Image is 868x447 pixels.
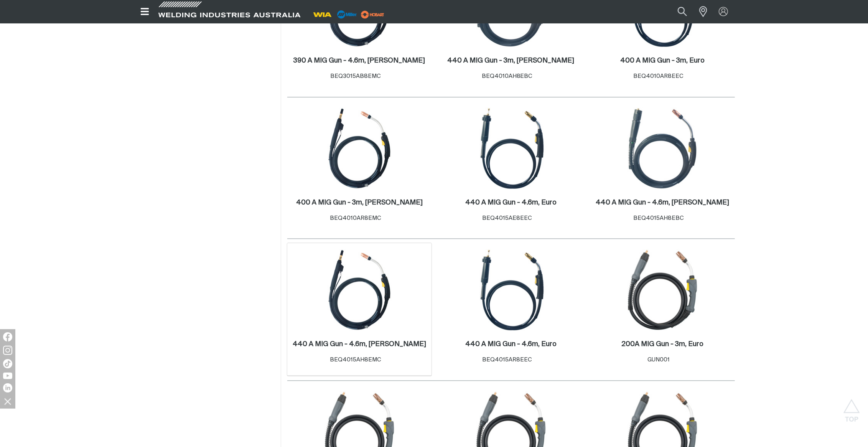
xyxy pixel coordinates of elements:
[482,73,533,79] span: BEQ4010AH8EBC
[482,357,532,363] span: BEQ4015AR8EEC
[330,357,381,363] span: BEQ4015AH8EMC
[447,56,574,65] a: 440 A MIG Gun - 3m, [PERSON_NAME]
[621,107,703,190] img: 440 A MIG Gun - 4.6m, Bernard
[465,340,557,349] a: 440 A MIG Gun - 4.6m, Euro
[621,341,703,348] h2: 200A MIG Gun - 3m, Euro
[647,357,670,363] span: GUN001
[596,198,729,207] a: 440 A MIG Gun - 4.6m, [PERSON_NAME]
[3,359,12,368] img: TikTok
[296,199,423,206] h2: 400 A MIG Gun - 3m, [PERSON_NAME]
[318,107,400,190] img: 400 A MIG Gun - 3m, Miller
[470,107,552,190] img: 440 A MIG Gun - 4.6m, Euro
[669,3,695,20] button: Search products
[330,73,381,79] span: BEQ3015AB8EMC
[293,340,426,349] a: 440 A MIG Gun - 4.6m, [PERSON_NAME]
[3,332,12,341] img: Facebook
[318,249,400,331] img: 440 A MIG Gun - 4.6m, Miller
[621,340,703,349] a: 200A MIG Gun - 3m, Euro
[3,346,12,355] img: Instagram
[659,3,695,20] input: Product name or item number...
[620,57,705,64] h2: 400 A MIG Gun - 3m, Euro
[3,383,12,393] img: LinkedIn
[330,215,381,221] span: BEQ4010AR8EMC
[293,57,425,64] h2: 390 A MIG Gun - 4.6m, [PERSON_NAME]
[465,199,557,206] h2: 440 A MIG Gun - 4.6m, Euro
[296,198,423,207] a: 400 A MIG Gun - 3m, [PERSON_NAME]
[3,373,12,379] img: YouTube
[633,215,684,221] span: BEQ4015AH8EBC
[634,73,684,79] span: BEQ4010AR8EEC
[293,56,425,65] a: 390 A MIG Gun - 4.6m, [PERSON_NAME]
[465,341,557,348] h2: 440 A MIG Gun - 4.6m, Euro
[359,9,387,20] img: miller
[621,249,703,331] img: 200A MIG Gun - 3m, Euro
[359,12,387,17] a: miller
[293,341,426,348] h2: 440 A MIG Gun - 4.6m, [PERSON_NAME]
[620,56,705,65] a: 400 A MIG Gun - 3m, Euro
[596,199,729,206] h2: 440 A MIG Gun - 4.6m, [PERSON_NAME]
[482,215,532,221] span: BEQ4015AE8EEC
[465,198,557,207] a: 440 A MIG Gun - 4.6m, Euro
[843,399,860,416] button: Scroll to top
[447,57,574,64] h2: 440 A MIG Gun - 3m, [PERSON_NAME]
[1,395,14,408] img: hide socials
[470,249,552,331] img: 440 A MIG Gun - 4.6m, Euro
